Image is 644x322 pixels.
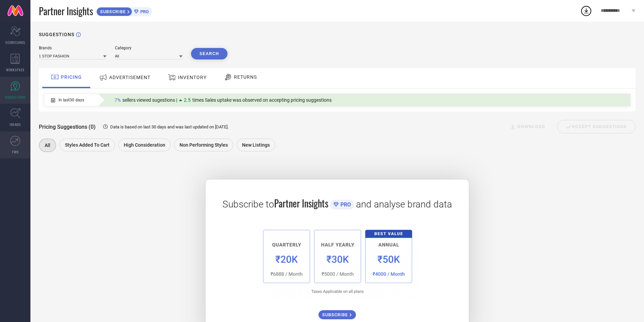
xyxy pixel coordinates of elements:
[274,196,328,210] span: Partner Insights
[111,96,335,104] div: Percentage of sellers who have viewed suggestions for the current Insight Type
[61,74,82,80] span: PRICING
[178,75,207,80] span: INVENTORY
[45,143,50,148] span: All
[242,142,270,148] span: New Listings
[322,312,350,317] span: SUBSCRIBE
[9,122,21,127] span: TRENDS
[139,9,149,14] span: PRO
[96,5,152,16] a: SUBSCRIBEPRO
[115,46,183,50] div: Category
[5,95,26,100] span: SUGGESTIONS
[122,97,177,103] span: sellers viewed sugestions |
[110,124,229,129] span: Data is based on last 30 days and was last updated on [DATE] .
[39,4,93,18] span: Partner Insights
[257,224,418,298] img: 1a6fb96cb29458d7132d4e38d36bc9c7.png
[58,98,84,102] span: In last 30 days
[191,48,228,59] button: Search
[184,97,191,103] span: 2.5
[339,201,351,208] span: PRO
[580,5,592,17] div: Open download list
[222,199,274,210] span: Subscribe to
[234,74,257,80] span: RETURNS
[97,9,127,14] span: SUBSCRIBE
[65,142,110,148] span: Styles Added To Cart
[115,97,121,103] span: 7%
[12,149,19,154] span: FWD
[192,97,332,103] span: times Sales uptake was observed on accepting pricing suggestions
[557,120,636,133] div: Accept Suggestions
[318,305,356,319] a: SUBSCRIBE
[356,199,452,210] span: and analyse brand data
[39,124,96,130] span: Pricing Suggestions (0)
[39,32,74,37] h1: SUGGESTIONS
[5,40,25,45] span: SCORECARDS
[124,142,165,148] span: High Consideration
[6,67,25,72] span: WORKSPACE
[109,75,150,80] span: ADVERTISEMENT
[39,46,106,50] div: Brands
[180,142,228,148] span: Non Performing Styles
